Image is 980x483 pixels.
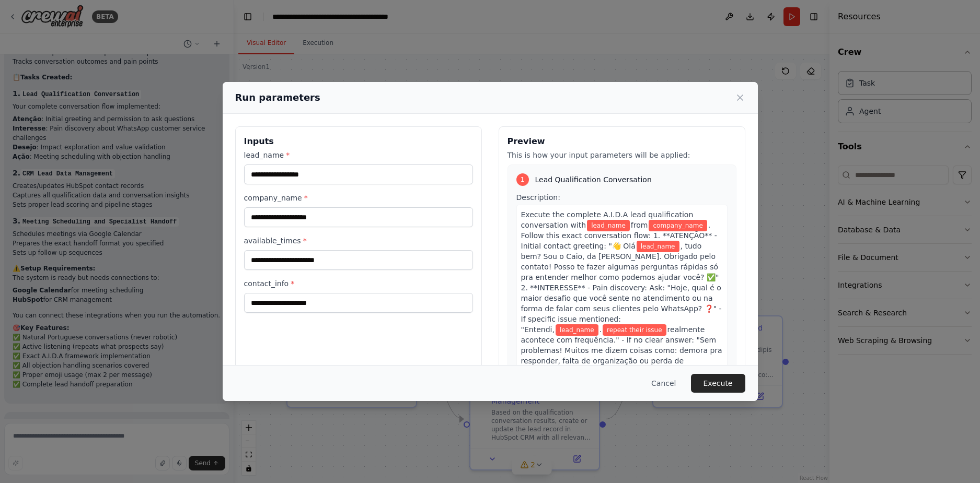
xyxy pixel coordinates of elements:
h3: Inputs [244,135,473,148]
span: . [599,325,602,334]
label: contact_info [244,278,473,289]
span: Variable: lead_name [637,241,679,252]
button: Cancel [643,374,684,393]
span: Variable: repeat their issue [603,324,666,336]
div: 1 [516,173,529,186]
span: Variable: lead_name [587,220,630,231]
span: Description: [516,193,560,202]
h2: Run parameters [235,90,320,105]
span: from [631,221,648,229]
span: Variable: lead_name [556,324,598,336]
h3: Preview [508,135,736,148]
label: company_name [244,193,473,203]
label: available_times [244,235,473,246]
button: Execute [691,374,745,393]
span: , tudo bem? Sou o Caio, da [PERSON_NAME]. Obrigado pelo contato! Posso te fazer algumas perguntas... [521,242,722,334]
span: Variable: company_name [649,220,707,231]
label: lead_name [244,150,473,160]
p: This is how your input parameters will be applied: [508,150,736,160]
span: . Follow this exact conversation flow: 1. **ATENÇÃO** - Initial contact greeting: "👋 Olá [521,221,717,250]
span: Lead Qualification Conversation [535,174,652,185]
span: Execute the complete A.I.D.A lead qualification conversation with [521,210,694,229]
